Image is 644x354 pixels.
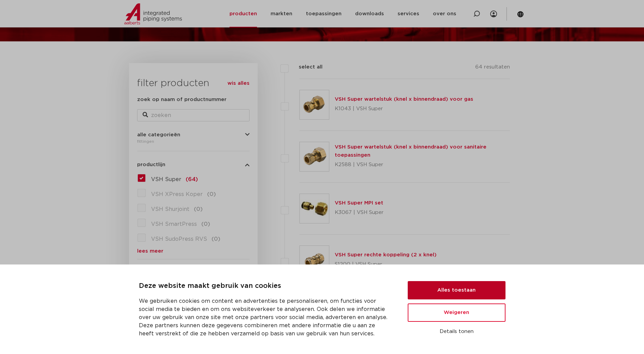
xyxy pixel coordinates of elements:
input: zoeken [137,109,250,121]
a: wis alles [227,79,250,87]
p: Deze website maakt gebruik van cookies [139,281,391,292]
span: (64) [186,177,198,182]
span: VSH SmartPress [151,221,197,227]
div: fittingen [137,137,250,145]
a: VSH Super MPI set [335,200,383,205]
p: K1043 | VSH Super [335,103,473,114]
img: Thumbnail for VSH Super wartelstuk (knel x binnendraad) voor sanitaire toepassingen [300,142,329,171]
button: Alles toestaan [408,281,505,299]
span: VSH Shurjoint [151,206,189,212]
label: select all [289,63,323,71]
a: VSH Super wartelstuk (knel x binnendraad) voor gas [335,97,473,102]
span: (0) [194,206,203,212]
span: VSH XPress Koper [151,192,203,197]
a: VSH Super rechte koppeling (2 x knel) [335,252,437,257]
span: alle categorieën [137,132,180,137]
span: VSH Super [151,177,181,182]
h3: filter producten [137,77,250,90]
button: Details tonen [408,326,505,337]
a: VSH Super wartelstuk (knel x binnendraad) voor sanitaire toepassingen [335,144,486,158]
button: Weigeren [408,303,505,322]
span: (0) [201,221,210,227]
p: 64 resultaten [475,63,510,74]
p: K3067 | VSH Super [335,207,384,218]
span: productlijn [137,162,165,167]
button: productlijn [137,162,250,167]
p: We gebruiken cookies om content en advertenties te personaliseren, om functies voor social media ... [139,297,391,338]
img: Thumbnail for VSH Super rechte koppeling (2 x knel) [300,246,329,275]
span: (0) [211,236,220,242]
span: VSH SudoPress RVS [151,236,207,242]
img: Thumbnail for VSH Super MPI set [300,194,329,223]
img: Thumbnail for VSH Super wartelstuk (knel x binnendraad) voor gas [300,90,329,119]
a: lees meer [137,249,250,254]
span: (0) [207,192,216,197]
p: S1200 | VSH Super [335,259,437,270]
label: zoek op naam of productnummer [137,96,226,104]
button: alle categorieën [137,132,250,137]
p: K2588 | VSH Super [335,159,510,170]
